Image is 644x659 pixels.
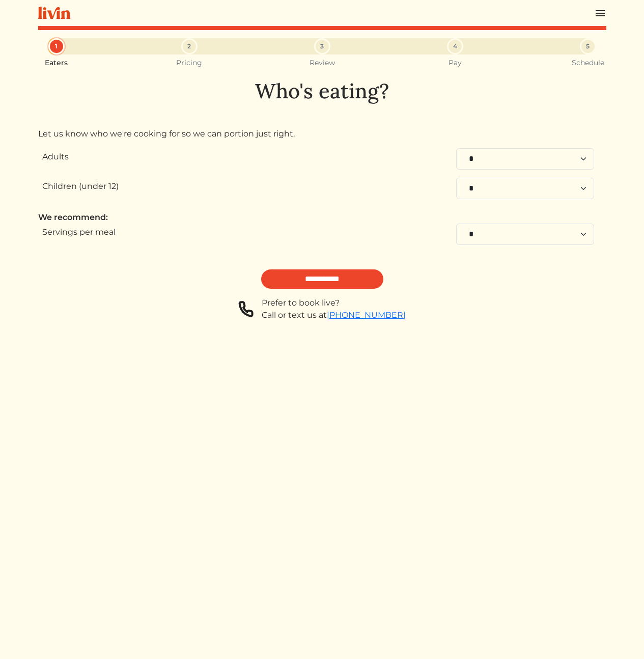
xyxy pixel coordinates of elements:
[238,297,254,321] img: phone-a8f1853615f4955a6c6381654e1c0f7430ed919b147d78756318837811cda3a7.svg
[42,180,119,193] label: Children (under 12)
[310,59,335,67] small: Review
[586,42,590,51] span: 5
[42,226,116,238] label: Servings per meal
[327,310,406,320] a: [PHONE_NUMBER]
[38,128,606,140] p: Let us know who we're cooking for so we can portion just right.
[38,79,606,103] h1: Who's eating?
[594,7,606,19] img: menu_hamburger-cb6d353cf0ecd9f46ceae1c99ecbeb4a00e71ca567a856bd81f57e9d8c17bb26.svg
[38,7,70,19] img: livin-logo-a0d97d1a881af30f6274990eb6222085a2533c92bbd1e4f22c21b4f0d0e3210c.svg
[176,59,202,67] small: Pricing
[262,297,406,309] div: Prefer to book live?
[320,42,324,51] span: 3
[45,59,68,67] small: Eaters
[42,151,69,163] label: Adults
[38,211,606,224] div: We recommend:
[262,309,406,321] div: Call or text us at
[449,59,462,67] small: Pay
[453,42,457,51] span: 4
[572,59,604,67] small: Schedule
[187,42,191,51] span: 2
[55,42,58,51] span: 1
